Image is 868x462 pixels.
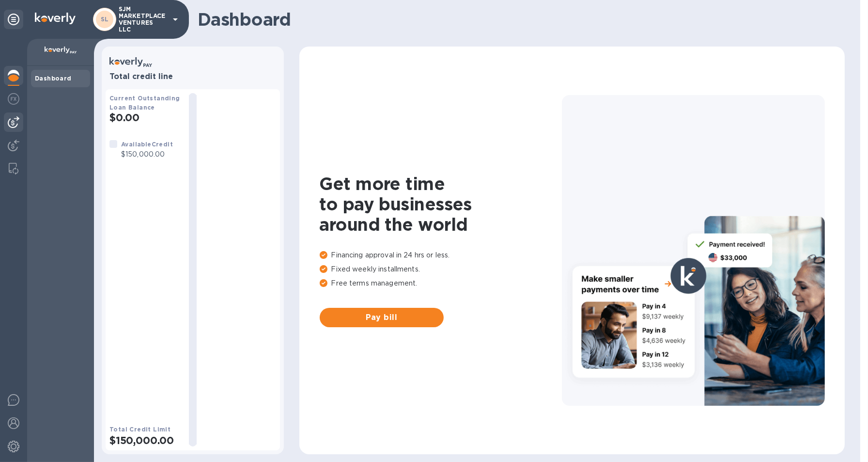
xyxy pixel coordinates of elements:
h2: $150,000.00 [109,434,181,446]
img: Foreign exchange [8,93,19,105]
h2: $0.00 [109,112,181,124]
h1: Dashboard [198,9,840,30]
b: Total Credit Limit [109,426,170,433]
h1: Get more time to pay businesses around the world [320,174,562,235]
p: SJM MARKETPLACE VENTURES LLC [119,6,167,33]
button: Pay bill [320,308,444,327]
span: Pay bill [327,312,436,323]
h3: Total credit line [109,72,276,81]
b: Dashboard [35,75,72,82]
b: Current Outstanding Loan Balance [109,95,180,111]
p: Free terms management. [320,278,562,288]
img: Logo [35,13,76,24]
div: Unpin categories [4,10,23,29]
p: Fixed weekly installments. [320,264,562,274]
b: Available Credit [121,141,173,148]
p: $150,000.00 [121,149,173,159]
p: Financing approval in 24 hrs or less. [320,250,562,260]
b: SL [101,16,109,23]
